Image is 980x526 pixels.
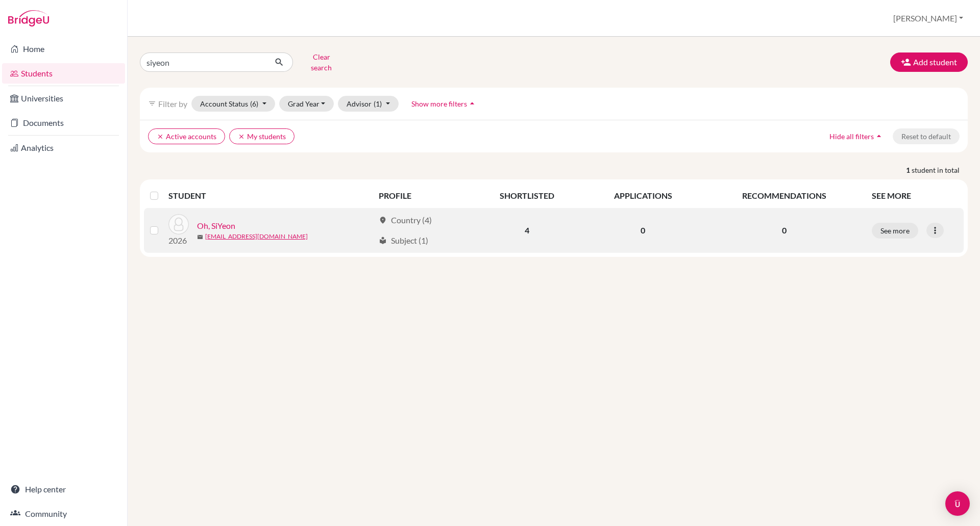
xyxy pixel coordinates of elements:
span: Filter by [158,99,187,109]
div: Open Intercom Messenger [945,491,970,516]
i: clear [157,133,164,140]
button: clearMy students [229,128,295,144]
a: Help center [2,479,125,499]
span: Show more filters [411,99,467,108]
a: [EMAIL_ADDRESS][DOMAIN_NAME] [205,232,308,241]
th: SEE MORE [866,183,964,208]
button: Clear search [293,49,350,75]
a: Analytics [2,138,125,158]
span: student in total [912,165,968,175]
span: location_on [379,216,387,224]
div: Subject (1) [379,234,428,247]
span: mail [197,234,203,240]
button: Reset to default [893,128,960,144]
strong: 1 [906,165,912,175]
button: Grad Year [279,96,334,112]
i: clear [238,133,245,140]
i: filter_list [148,99,156,108]
th: RECOMMENDATIONS [703,183,866,208]
a: Oh, SiYeon [197,220,235,232]
th: STUDENT [168,183,373,208]
button: Show more filtersarrow_drop_up [403,96,486,112]
span: (1) [374,99,382,108]
img: Bridge-U [8,10,49,27]
span: Hide all filters [829,132,874,141]
a: Universities [2,88,125,109]
i: arrow_drop_up [467,98,477,109]
th: APPLICATIONS [583,183,702,208]
a: Home [2,39,125,59]
button: Add student [890,52,968,72]
td: 4 [471,208,583,253]
span: (6) [250,99,258,108]
a: Documents [2,113,125,133]
a: Community [2,504,125,524]
i: arrow_drop_up [874,131,884,141]
button: clearActive accounts [148,128,225,144]
p: 2026 [168,234,189,247]
span: local_library [379,236,387,245]
button: Account Status(6) [191,96,275,112]
th: SHORTLISTED [471,183,583,208]
button: [PERSON_NAME] [889,9,968,28]
input: Find student by name... [140,52,266,72]
div: Country (4) [379,214,432,226]
img: Oh, SiYeon [168,214,189,234]
p: 0 [709,224,860,236]
button: See more [872,223,918,239]
button: Advisor(1) [338,96,399,112]
th: PROFILE [373,183,471,208]
a: Students [2,63,125,84]
td: 0 [583,208,702,253]
button: Hide all filtersarrow_drop_up [821,128,893,144]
